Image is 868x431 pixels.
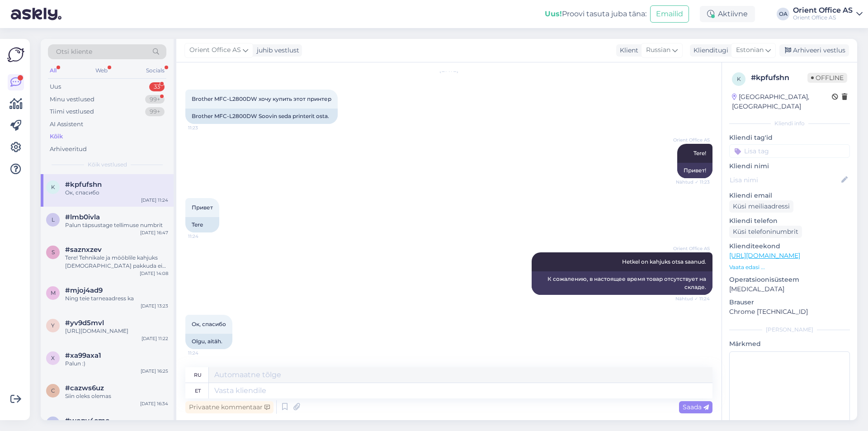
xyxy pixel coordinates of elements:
div: et [195,383,201,398]
input: Lisa tag [729,144,850,158]
span: Estonian [736,45,764,55]
span: Brother MFC-L2800DW хочу купить этот принтер [192,95,331,102]
span: Orient Office AS [189,45,241,55]
div: Uus [50,82,61,91]
div: [DATE] 16:34 [140,400,168,407]
div: Kõik [50,132,63,141]
div: [DATE] 14:08 [140,270,168,277]
span: Saada [683,403,709,411]
div: juhib vestlust [253,46,299,55]
div: 33 [149,82,165,91]
div: [DATE] 11:24 [141,197,168,204]
span: l [52,216,55,223]
div: [DATE] 11:22 [142,335,168,342]
div: Web [94,65,109,76]
span: #saznxzev [65,246,102,254]
div: Ning teie tarneaadress ka [65,294,168,303]
p: Kliendi telefon [729,216,850,226]
div: Klient [616,46,638,55]
div: AI Assistent [50,120,83,129]
div: Palun :) [65,360,168,368]
div: All [48,65,58,76]
span: #kpfufshn [65,180,102,189]
div: 99+ [145,95,165,104]
span: #xa99axa1 [65,351,101,360]
button: Emailid [650,5,689,23]
p: Märkmed [729,339,850,349]
p: Kliendi nimi [729,161,850,171]
p: [MEDICAL_DATA] [729,284,850,294]
div: Küsi meiliaadressi [729,200,793,213]
span: k [737,76,741,82]
span: 11:24 [188,233,222,240]
p: Operatsioonisüsteem [729,275,850,284]
span: w [50,420,56,426]
div: Kliendi info [729,119,850,128]
div: Minu vestlused [50,95,94,104]
img: Askly Logo [7,46,24,63]
p: Chrome [TECHNICAL_ID] [729,307,850,317]
div: ru [194,367,202,383]
span: Orient Office AS [673,245,710,252]
span: Nähtud ✓ 11:23 [676,179,710,185]
span: s [52,249,55,256]
span: 11:23 [188,124,222,131]
span: #mjoj4ad9 [65,286,103,294]
div: Tiimi vestlused [50,107,94,116]
span: Hetkel on kahjuks otsa saanud. [622,258,706,265]
span: k [51,184,55,190]
b: Uus! [545,9,562,18]
span: #cazws6uz [65,384,104,392]
div: [PERSON_NAME] [729,326,850,334]
p: Kliendi email [729,191,850,200]
div: # kpfufshn [751,72,807,83]
input: Lisa nimi [730,175,840,185]
div: [DATE] 13:23 [141,303,168,309]
span: Offline [807,73,847,83]
p: Vaata edasi ... [729,263,850,271]
span: Kõik vestlused [88,161,127,169]
span: Orient Office AS [673,137,710,143]
p: Kliendi tag'id [729,133,850,142]
span: Otsi kliente [56,47,92,57]
div: Orient Office AS [793,7,853,14]
div: Proovi tasuta juba täna: [545,9,646,19]
div: Arhiveeritud [50,145,87,154]
div: Siin oleks olemas [65,392,168,400]
div: Tere! Tehnikale ja mööblile kahjuks [DEMOGRAPHIC_DATA] pakkuda ei saa. [65,254,168,270]
div: [DATE] 16:47 [140,229,168,236]
div: Привет! [677,163,712,178]
span: Привет [192,204,213,211]
div: 99+ [145,107,165,116]
p: Klienditeekond [729,242,850,251]
span: 11:24 [188,350,222,356]
div: Aktiivne [700,6,755,22]
span: Ок, спасибо [192,321,226,327]
a: Orient Office ASOrient Office AS [793,7,863,21]
span: Tere! [693,150,706,156]
a: [URL][DOMAIN_NAME] [729,251,800,260]
div: [URL][DOMAIN_NAME] [65,327,168,335]
div: Brother MFC-L2800DW Soovin seda printerit osta. [185,109,338,124]
div: Socials [144,65,166,76]
span: #wopv4cmc [65,417,109,425]
div: [GEOGRAPHIC_DATA], [GEOGRAPHIC_DATA] [732,92,832,111]
div: Klienditugi [690,46,728,55]
div: Privaatne kommentaar [185,401,274,413]
span: x [51,355,55,361]
span: y [51,322,55,329]
div: [DATE] 16:25 [141,368,168,374]
span: Nähtud ✓ 11:24 [675,295,710,302]
div: Orient Office AS [793,14,853,21]
div: Ок, спасибо [65,189,168,197]
span: m [51,289,56,296]
div: Olgu, aitäh. [185,334,232,349]
div: К сожалению, в настоящее время товар отсутствует на складе. [532,271,712,295]
div: Palun täpsustage tellimuse numbrit [65,221,168,229]
div: Arhiveeri vestlus [779,44,849,57]
div: Tere [185,217,219,232]
span: c [51,387,55,394]
div: OA [777,8,789,20]
span: Russian [646,45,670,55]
p: Brauser [729,298,850,307]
